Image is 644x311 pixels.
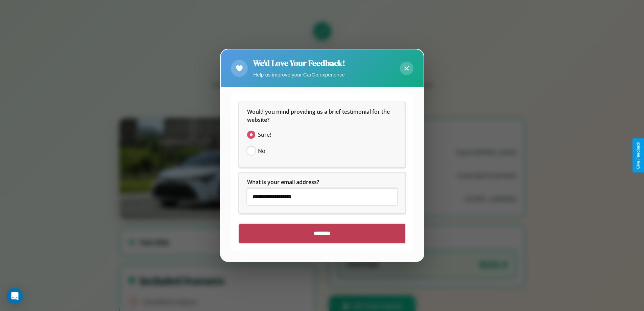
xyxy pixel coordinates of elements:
p: Help us improve your CarGo experience [253,70,345,79]
span: What is your email address? [247,179,319,186]
span: Would you mind providing us a brief testimonial for the website? [247,108,391,124]
div: Open Intercom Messenger [7,288,23,304]
div: Give Feedback [636,142,641,169]
span: No [258,147,265,155]
span: Sure! [258,131,271,139]
h2: We'd Love Your Feedback! [253,58,345,69]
